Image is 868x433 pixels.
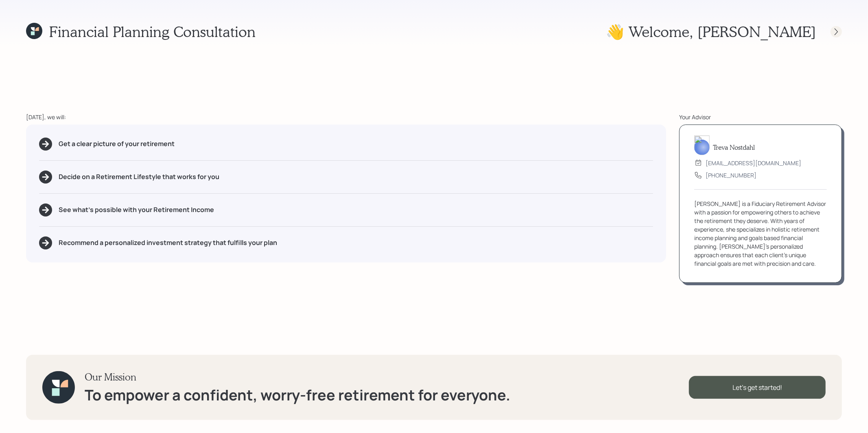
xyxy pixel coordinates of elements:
[606,23,816,40] h1: 👋 Welcome , [PERSON_NAME]
[689,376,826,399] div: Let's get started!
[26,113,666,121] div: [DATE], we will:
[706,171,756,179] div: [PHONE_NUMBER]
[694,136,710,155] img: treva-nostdahl-headshot.png
[59,239,277,247] h5: Recommend a personalized investment strategy that fulfills your plan
[713,143,755,151] h5: Treva Nostdahl
[85,386,510,404] h1: To empower a confident, worry-free retirement for everyone.
[694,199,827,268] div: [PERSON_NAME] is a Fiduciary Retirement Advisor with a passion for empowering others to achieve t...
[679,113,842,121] div: Your Advisor
[59,140,175,148] h5: Get a clear picture of your retirement
[85,371,510,383] h3: Our Mission
[59,206,214,214] h5: See what's possible with your Retirement Income
[49,23,256,40] h1: Financial Planning Consultation
[706,159,801,167] div: [EMAIL_ADDRESS][DOMAIN_NAME]
[59,173,219,181] h5: Decide on a Retirement Lifestyle that works for you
